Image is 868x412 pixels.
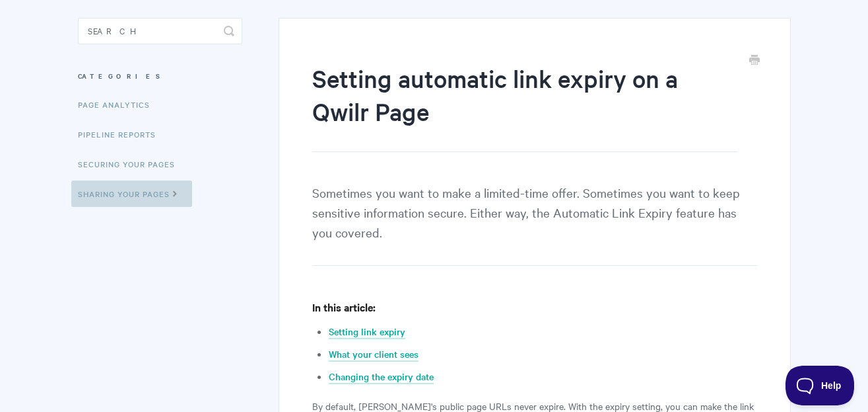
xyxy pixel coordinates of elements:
[329,370,434,384] a: Changing the expiry date
[71,181,192,207] a: Sharing Your Pages
[312,300,376,314] strong: In this article:
[329,347,418,362] a: What your client sees
[78,121,166,147] a: Pipeline reports
[312,183,756,266] p: Sometimes you want to make a limited-time offer. Sometimes you want to keep sensitive information...
[785,366,855,405] iframe: Toggle Customer Support
[78,151,185,177] a: Securing Your Pages
[329,325,405,339] a: Setting link expiry
[312,62,737,152] h1: Setting automatic link expiry on a Qwilr Page
[78,64,242,88] h3: Categories
[78,18,242,44] input: Search
[749,54,760,68] a: Print this Article
[78,91,160,118] a: Page Analytics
